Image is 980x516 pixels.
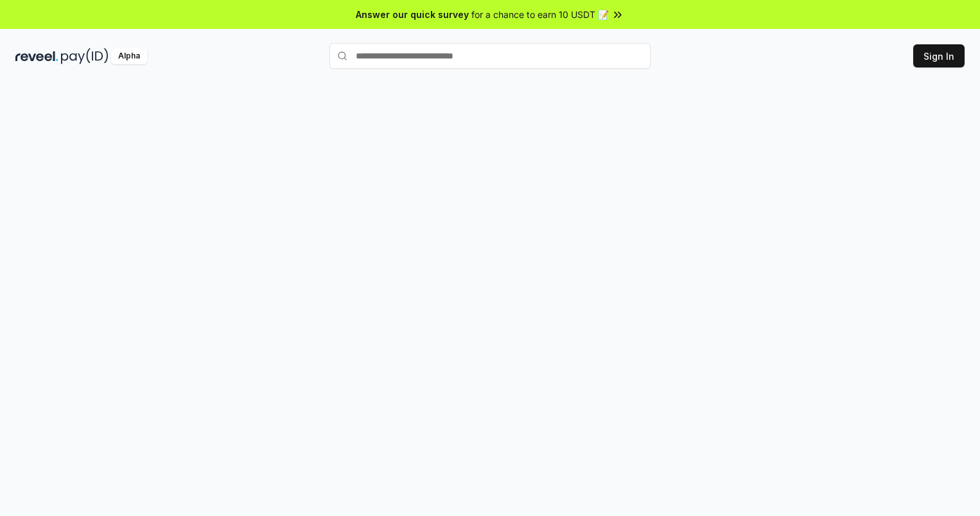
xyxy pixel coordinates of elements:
span: for a chance to earn 10 USDT 📝 [471,8,609,21]
div: Alpha [111,48,147,64]
button: Sign In [913,44,965,67]
span: Answer our quick survey [356,8,469,21]
img: pay_id [61,48,109,64]
img: reveel_dark [15,48,58,64]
